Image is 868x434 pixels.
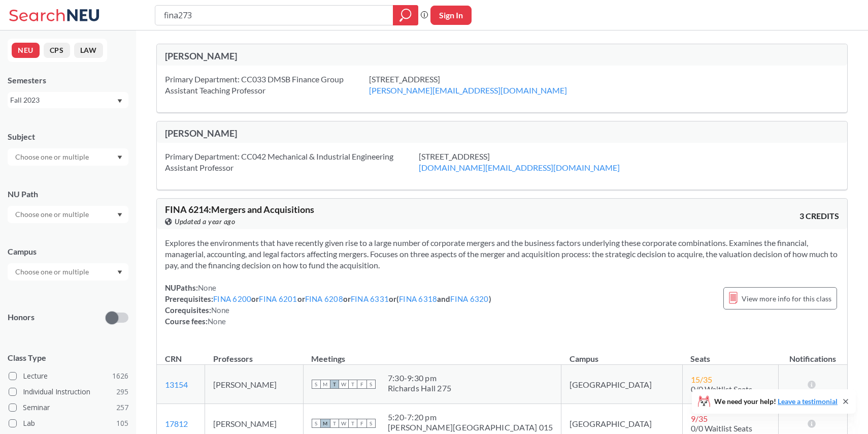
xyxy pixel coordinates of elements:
span: S [312,419,321,428]
span: 295 [116,386,128,397]
span: Explores the environments that have recently given rise to a large number of corporate mergers an... [165,238,838,270]
div: Campus [8,246,128,257]
div: Fall 2023Dropdown arrow [8,92,128,108]
span: F [357,419,366,428]
span: We need your help! [714,398,838,405]
span: 9 / 35 [691,414,708,423]
div: 5:20 - 7:20 pm [388,412,553,422]
svg: magnifying glass [399,8,412,22]
span: T [348,419,357,428]
div: Fall 2023 [10,95,116,106]
a: 13154 [165,380,188,389]
div: [STREET_ADDRESS] [419,151,645,173]
p: Honors [8,312,35,323]
a: FINA 6208 [305,294,343,303]
div: magnifying glass [393,5,418,25]
a: 17812 [165,419,188,428]
div: CRN [165,353,182,364]
svg: Dropdown arrow [117,156,122,160]
span: T [330,419,339,428]
a: Leave a testimonial [778,397,838,406]
div: Dropdown arrow [8,148,128,166]
span: 0/0 Waitlist Seats [691,384,752,394]
div: NU Path [8,189,128,200]
div: Richards Hall 275 [388,383,451,393]
input: Choose one or multiple [10,151,95,163]
span: 257 [116,402,128,413]
span: 3 CREDITS [799,210,839,222]
div: [PERSON_NAME] [165,50,502,61]
label: Individual Instruction [9,385,128,398]
div: Primary Department: CC042 Mechanical & Industrial Engineering Assistant Professor [165,151,419,173]
span: S [366,419,376,428]
a: FINA 6200 [213,294,251,303]
span: M [321,419,330,428]
th: Seats [682,343,778,365]
div: [PERSON_NAME][GEOGRAPHIC_DATA] 015 [388,422,553,432]
span: W [339,380,348,389]
button: LAW [74,43,103,58]
div: 7:30 - 9:30 pm [388,373,451,383]
span: 0/0 Waitlist Seats [691,423,752,433]
a: FINA 6201 [259,294,297,303]
span: 105 [116,418,128,429]
button: Sign In [430,6,472,25]
td: [PERSON_NAME] [205,365,303,404]
div: Dropdown arrow [8,263,128,281]
th: Notifications [778,343,847,365]
div: NUPaths: Prerequisites: or or or or ( and ) Corequisites: Course fees: [165,282,491,327]
input: Choose one or multiple [10,266,95,278]
span: Class Type [8,352,128,363]
svg: Dropdown arrow [117,213,122,217]
span: View more info for this class [742,292,831,305]
a: FINA 6331 [351,294,389,303]
div: [STREET_ADDRESS] [369,74,592,96]
button: NEU [12,43,40,58]
div: [PERSON_NAME] [165,128,502,139]
a: FINA 6320 [450,294,488,303]
input: Choose one or multiple [10,208,95,221]
div: Semesters [8,75,128,86]
span: T [348,380,357,389]
span: W [339,419,348,428]
label: Lab [9,417,128,430]
svg: Dropdown arrow [117,270,122,274]
span: S [366,380,376,389]
a: [PERSON_NAME][EMAIL_ADDRESS][DOMAIN_NAME] [369,85,567,95]
a: FINA 6318 [399,294,437,303]
th: Campus [561,343,683,365]
div: Subject [8,131,128,142]
label: Seminar [9,401,128,414]
span: None [198,283,216,292]
span: 1626 [112,370,128,382]
svg: Dropdown arrow [117,99,122,103]
button: CPS [44,43,70,58]
span: F [357,380,366,389]
div: Dropdown arrow [8,206,128,223]
span: M [321,380,330,389]
th: Professors [205,343,303,365]
span: None [211,305,229,315]
label: Lecture [9,369,128,383]
span: S [312,380,321,389]
a: [DOMAIN_NAME][EMAIL_ADDRESS][DOMAIN_NAME] [419,163,620,172]
div: Primary Department: CC033 DMSB Finance Group Assistant Teaching Professor [165,74,369,96]
span: 15 / 35 [691,375,712,384]
span: FINA 6214 : Mergers and Acquisitions [165,204,314,215]
th: Meetings [303,343,561,365]
span: T [330,380,339,389]
span: Updated a year ago [175,216,235,227]
input: Class, professor, course number, "phrase" [163,7,386,24]
td: [GEOGRAPHIC_DATA] [561,365,683,404]
span: None [208,317,226,326]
